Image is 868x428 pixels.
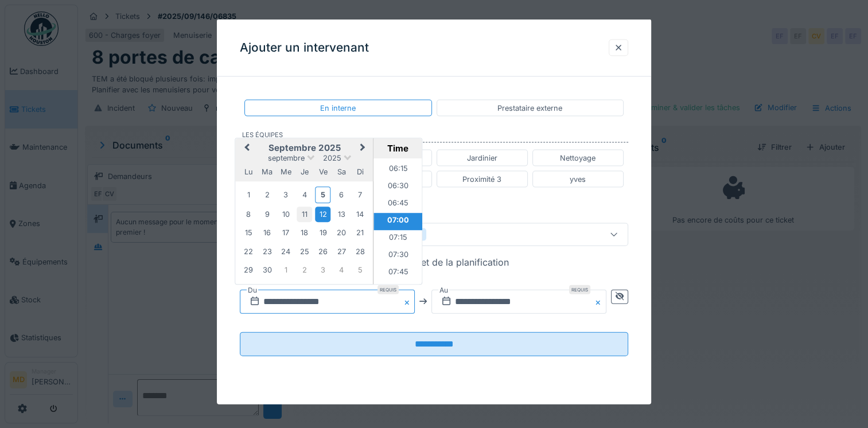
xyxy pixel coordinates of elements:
[242,130,628,143] label: Les équipes
[278,262,293,278] div: Choose mercredi 1 octobre 2025
[278,225,293,240] div: Choose mercredi 17 septembre 2025
[374,230,423,247] li: 07:15
[297,207,312,222] div: Choose jeudi 11 septembre 2025
[297,225,312,240] div: Choose jeudi 18 septembre 2025
[239,185,369,279] div: Month septembre, 2025
[278,207,293,222] div: Choose mercredi 10 septembre 2025
[355,139,373,158] button: Next Month
[315,244,330,259] div: Choose vendredi 26 septembre 2025
[315,164,330,180] div: vendredi
[240,225,256,240] div: Choose lundi 15 septembre 2025
[315,186,330,203] div: Choose vendredi 5 septembre 2025
[374,264,423,282] li: 07:45
[402,289,415,313] button: Close
[236,139,255,158] button: Previous Month
[259,262,275,278] div: Choose mardi 30 septembre 2025
[570,174,586,185] div: yves
[315,207,330,222] div: Choose vendredi 12 septembre 2025
[560,153,595,164] div: Nettoyage
[594,289,606,313] button: Close
[569,285,590,294] div: Requis
[315,262,330,278] div: Choose vendredi 3 octobre 2025
[240,207,256,222] div: Choose lundi 8 septembre 2025
[374,213,423,230] li: 07:00
[267,154,304,162] span: septembre
[278,244,293,259] div: Choose mercredi 24 septembre 2025
[240,164,256,180] div: lundi
[297,244,312,259] div: Choose jeudi 25 septembre 2025
[352,225,368,240] div: Choose dimanche 21 septembre 2025
[315,225,330,240] div: Choose vendredi 19 septembre 2025
[334,164,349,180] div: samedi
[374,282,423,299] li: 08:00
[352,164,368,180] div: dimanche
[377,143,419,154] div: Time
[259,225,275,240] div: Choose mardi 16 septembre 2025
[297,262,312,278] div: Choose jeudi 2 octobre 2025
[240,187,256,203] div: Choose lundi 1 septembre 2025
[462,174,501,185] div: Proximité 3
[438,283,449,296] label: Au
[374,178,423,196] li: 06:30
[352,207,368,222] div: Choose dimanche 14 septembre 2025
[374,196,423,213] li: 06:45
[297,164,312,180] div: jeudi
[240,41,369,55] h3: Ajouter un intervenant
[352,244,368,259] div: Choose dimanche 28 septembre 2025
[352,187,368,203] div: Choose dimanche 7 septembre 2025
[235,143,373,153] h2: septembre 2025
[240,262,256,278] div: Choose lundi 29 septembre 2025
[278,164,293,180] div: mercredi
[467,153,497,164] div: Jardinier
[320,103,356,114] div: En interne
[334,225,349,240] div: Choose samedi 20 septembre 2025
[374,161,423,178] li: 06:15
[374,247,423,264] li: 07:30
[278,187,293,203] div: Choose mercredi 3 septembre 2025
[322,154,341,162] span: 2025
[334,262,349,278] div: Choose samedi 4 octobre 2025
[240,244,256,259] div: Choose lundi 22 septembre 2025
[259,164,275,180] div: mardi
[247,283,258,296] label: Du
[259,244,275,259] div: Choose mardi 23 septembre 2025
[334,187,349,203] div: Choose samedi 6 septembre 2025
[352,262,368,278] div: Choose dimanche 5 octobre 2025
[374,158,423,284] ul: Time
[259,207,275,222] div: Choose mardi 9 septembre 2025
[334,244,349,259] div: Choose samedi 27 septembre 2025
[377,285,399,294] div: Requis
[497,103,562,114] div: Prestataire externe
[259,187,275,203] div: Choose mardi 2 septembre 2025
[334,207,349,222] div: Choose samedi 13 septembre 2025
[297,187,312,203] div: Choose jeudi 4 septembre 2025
